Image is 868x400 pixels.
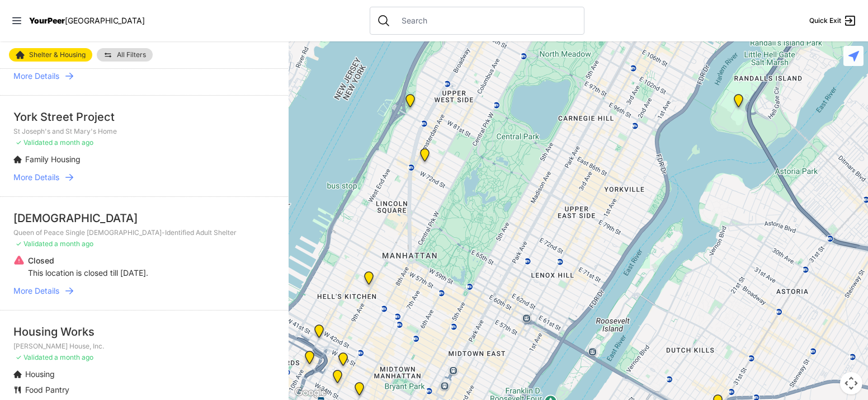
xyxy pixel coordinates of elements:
[336,352,350,370] div: DYCD Youth Drop-in Center
[29,16,65,25] span: YourPeer
[28,255,148,266] p: Closed
[54,239,93,248] span: a month ago
[13,109,276,125] div: York Street Project
[312,324,326,342] div: New York
[25,154,81,164] span: Family Housing
[13,285,59,297] span: More Details
[16,239,53,248] span: ✓ Validated
[25,369,55,379] span: Housing
[809,16,841,25] span: Quick Exit
[65,16,145,25] span: [GEOGRAPHIC_DATA]
[840,372,862,394] button: Map camera controls
[25,385,69,394] span: Food Pantry
[13,172,276,183] a: More Details
[13,324,276,340] div: Housing Works
[13,228,276,237] p: Queen of Peace Single [DEMOGRAPHIC_DATA]-Identified Adult Shelter
[395,15,577,26] input: Search
[418,148,432,166] div: Hamilton Senior Center
[13,70,276,82] a: More Details
[97,48,153,62] a: All Filters
[13,210,276,226] div: [DEMOGRAPHIC_DATA]
[9,48,92,62] a: Shelter & Housing
[292,385,329,400] img: Google
[16,138,53,147] span: ✓ Validated
[117,51,146,58] span: All Filters
[29,17,145,24] a: YourPeer[GEOGRAPHIC_DATA]
[13,172,59,183] span: More Details
[13,70,59,82] span: More Details
[29,51,86,58] span: Shelter & Housing
[303,351,317,369] div: Sylvia's Place
[16,353,53,361] span: ✓ Validated
[54,353,93,361] span: a month ago
[362,271,376,289] div: 9th Avenue Drop-in Center
[28,267,148,279] p: This location is closed till [DATE].
[54,138,93,147] span: a month ago
[809,14,857,27] a: Quick Exit
[13,285,276,297] a: More Details
[13,127,276,136] p: St Joseph's and St Mary's Home
[13,342,276,351] p: [PERSON_NAME] House, Inc.
[292,385,329,400] a: Open this area in Google Maps (opens a new window)
[331,370,345,388] div: Corporate Office, no walk-ins
[732,94,746,112] div: Keener Men's Shelter
[403,94,417,112] div: Administrative Office, No Walk-Ins
[352,382,366,400] div: Main Office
